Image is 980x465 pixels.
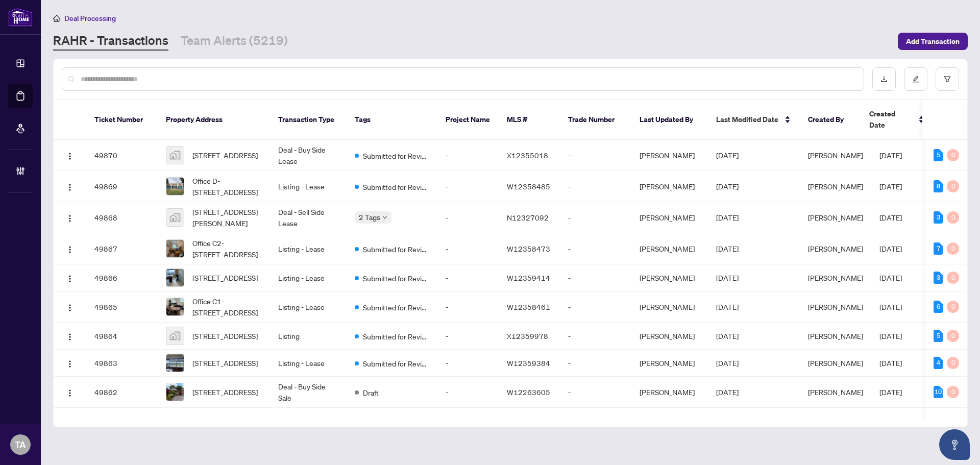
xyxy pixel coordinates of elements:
img: Logo [66,389,74,397]
button: Logo [62,147,78,163]
td: [PERSON_NAME] [631,323,708,350]
span: [STREET_ADDRESS] [192,330,258,341]
button: Logo [62,299,78,315]
td: 49863 [86,350,158,377]
img: Logo [66,304,74,312]
span: W12263605 [507,387,550,397]
span: [PERSON_NAME] [808,331,863,340]
div: 0 [947,242,959,255]
div: 0 [947,386,959,398]
th: Last Updated By [631,100,708,140]
span: Last Modified Date [716,114,778,125]
img: Logo [66,275,74,283]
td: - [437,377,499,408]
td: [PERSON_NAME] [631,202,708,233]
td: - [437,291,499,323]
td: 49864 [86,323,158,350]
button: filter [936,67,959,91]
td: [PERSON_NAME] [631,264,708,291]
span: Office C1-[STREET_ADDRESS] [192,296,262,318]
span: filter [944,76,951,83]
td: 49865 [86,291,158,323]
span: [DATE] [879,273,902,282]
button: Logo [62,384,78,400]
td: - [560,171,631,202]
img: thumbnail-img [166,327,184,345]
td: 49867 [86,233,158,264]
span: [DATE] [716,244,739,253]
div: 3 [934,211,943,224]
td: Listing - Lease [270,233,347,264]
span: [DATE] [879,151,902,160]
th: Transaction Type [270,100,347,140]
img: Logo [66,333,74,341]
td: Deal - Buy Side Lease [270,140,347,171]
span: [STREET_ADDRESS] [192,272,258,283]
td: [PERSON_NAME] [631,291,708,323]
span: N12327092 [507,213,549,222]
td: - [437,323,499,350]
td: [PERSON_NAME] [631,140,708,171]
img: thumbnail-img [166,240,184,257]
td: [PERSON_NAME] [631,233,708,264]
td: Listing - Lease [270,264,347,291]
span: Office D-[STREET_ADDRESS] [192,175,262,198]
td: - [560,202,631,233]
span: [PERSON_NAME] [808,358,863,368]
button: download [872,67,896,91]
span: [STREET_ADDRESS] [192,150,258,161]
td: 49866 [86,264,158,291]
td: Deal - Sell Side Lease [270,202,347,233]
th: Property Address [158,100,270,140]
span: [DATE] [879,331,902,340]
td: Listing - Lease [270,171,347,202]
button: Logo [62,355,78,371]
img: Logo [66,183,74,191]
a: Team Alerts (5219) [181,32,288,51]
td: - [560,377,631,408]
span: Submitted for Review [363,358,429,369]
img: thumbnail-img [166,269,184,286]
span: [PERSON_NAME] [808,213,863,222]
th: Tags [347,100,437,140]
span: download [880,76,888,83]
div: 5 [934,149,943,161]
th: Trade Number [560,100,631,140]
span: [PERSON_NAME] [808,244,863,253]
td: Listing - Lease [270,291,347,323]
button: Logo [62,178,78,194]
span: W12358473 [507,244,550,253]
span: [DATE] [879,213,902,222]
div: 5 [934,330,943,342]
span: X12359978 [507,331,548,340]
button: Logo [62,209,78,226]
span: [DATE] [716,213,739,222]
td: Deal - Buy Side Sale [270,377,347,408]
span: X12355018 [507,151,548,160]
td: - [437,202,499,233]
div: 3 [934,272,943,284]
span: Submitted for Review [363,243,429,255]
span: [DATE] [716,151,739,160]
span: TA [15,437,26,452]
div: 0 [947,149,959,161]
img: thumbnail-img [166,146,184,164]
button: Logo [62,270,78,286]
span: home [53,15,60,22]
span: [DATE] [879,302,902,311]
td: 49862 [86,377,158,408]
img: thumbnail-img [166,354,184,372]
span: [DATE] [716,273,739,282]
td: - [560,264,631,291]
div: 8 [934,180,943,192]
span: Deal Processing [64,14,116,23]
span: [DATE] [879,387,902,397]
span: W12359414 [507,273,550,282]
button: Open asap [939,429,970,460]
span: Submitted for Review [363,273,429,284]
span: Submitted for Review [363,302,429,313]
span: W12358485 [507,182,550,191]
span: Submitted for Review [363,331,429,342]
span: [DATE] [879,182,902,191]
span: down [382,215,387,220]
